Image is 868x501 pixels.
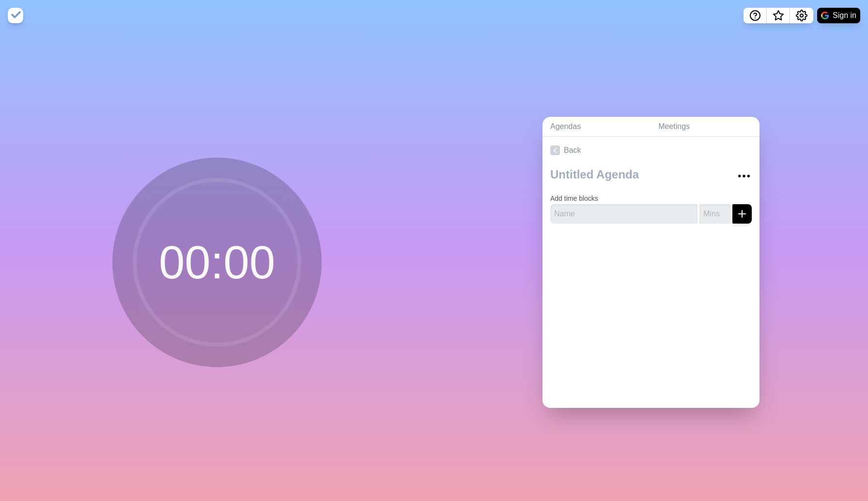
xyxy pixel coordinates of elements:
button: Sign in [817,8,860,23]
img: google logo [821,12,829,19]
button: What’s new [767,8,790,23]
a: Meetings [651,117,759,137]
button: Help [744,8,767,23]
button: More [734,166,754,186]
a: Agendas [542,117,651,137]
label: Add time blocks [550,194,598,202]
input: Name [550,204,697,224]
img: timeblocks logo [8,8,23,23]
button: Settings [790,8,813,23]
input: Mins [699,204,730,224]
a: Back [542,137,759,164]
